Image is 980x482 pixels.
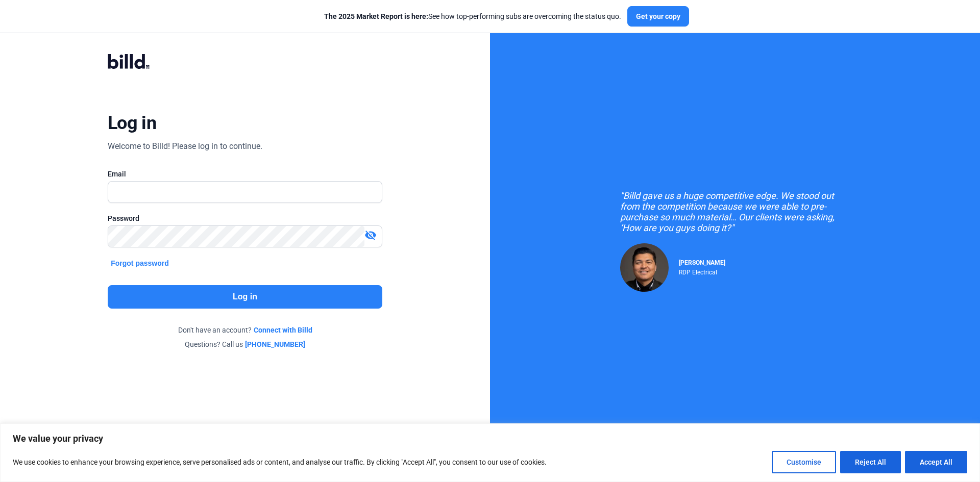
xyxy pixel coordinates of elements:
a: [PHONE_NUMBER] [245,339,305,349]
p: We use cookies to enhance your browsing experience, serve personalised ads or content, and analys... [13,456,547,468]
div: RDP Electrical [679,266,725,276]
div: See how top-performing subs are overcoming the status quo. [324,11,621,21]
div: Welcome to Billd! Please log in to continue. [108,140,262,153]
div: Don't have an account? [108,325,382,335]
button: Log in [108,285,382,309]
div: Email [108,169,382,179]
div: Questions? Call us [108,339,382,349]
span: The 2025 Market Report is here: [324,12,428,20]
img: Raul Pacheco [620,243,669,292]
mat-icon: visibility_off [364,229,377,241]
div: Log in [108,112,156,134]
button: Customise [772,451,836,473]
button: Accept All [905,451,967,473]
div: Password [108,213,382,223]
span: [PERSON_NAME] [679,259,725,266]
button: Forgot password [108,258,172,269]
p: We value your privacy [13,433,967,445]
button: Reject All [840,451,901,473]
button: Get your copy [627,6,689,27]
a: Connect with Billd [254,325,312,335]
div: "Billd gave us a huge competitive edge. We stood out from the competition because we were able to... [620,190,850,233]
